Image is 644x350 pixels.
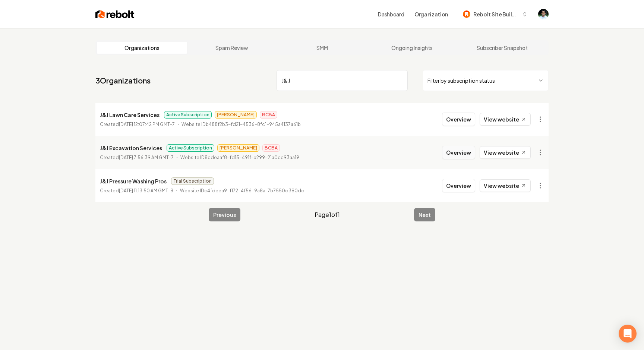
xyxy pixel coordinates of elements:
[100,144,162,152] p: J&J Excavation Services
[171,177,214,185] span: Trial Subscription
[100,177,167,186] p: J&J Pressure Washing Pros
[119,122,175,127] time: [DATE] 12:07:42 PM GMT-7
[538,9,549,19] img: Arwin Rahmatpanah
[277,70,408,91] input: Search by name or ID
[463,10,470,18] img: Rebolt Site Builder
[442,179,475,192] button: Overview
[378,10,404,18] a: Dashboard
[260,111,277,119] span: BCBA
[480,146,531,159] a: View website
[100,121,175,128] p: Created
[619,325,637,343] div: Open Intercom Messenger
[180,187,304,195] p: Website ID c4fdeea9-f172-4f56-9a8a-7b7550d380dd
[167,144,214,152] span: Active Subscription
[95,75,151,86] a: 3Organizations
[480,179,531,192] a: View website
[95,9,135,19] img: Rebolt Logo
[164,111,212,119] span: Active Subscription
[262,144,280,152] span: BCBA
[215,111,257,119] span: [PERSON_NAME]
[538,9,549,19] button: Open user button
[97,42,187,54] a: Organizations
[442,113,475,126] button: Overview
[119,155,174,160] time: [DATE] 7:56:39 AM GMT-7
[119,188,173,193] time: [DATE] 11:13:50 AM GMT-8
[180,154,299,161] p: Website ID 8cdeaaf8-fd15-491f-b299-21a0cc93aa19
[442,146,475,159] button: Overview
[473,10,519,18] span: Rebolt Site Builder
[315,210,340,219] span: Page 1 of 1
[480,113,531,126] a: View website
[457,42,547,54] a: Subscriber Snapshot
[100,154,174,161] p: Created
[367,42,457,54] a: Ongoing Insights
[100,110,160,119] p: J&J Lawn Care Services
[187,42,277,54] a: Spam Review
[100,187,173,195] p: Created
[217,144,259,152] span: [PERSON_NAME]
[277,42,367,54] a: SMM
[181,121,301,128] p: Website ID b488f2b3-fd21-4536-8fc1-945a4137a61b
[410,7,452,21] button: Organization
